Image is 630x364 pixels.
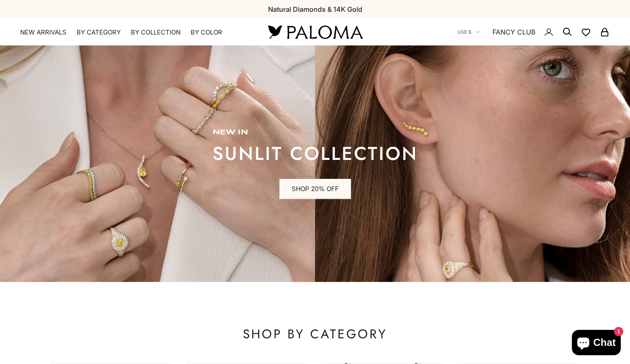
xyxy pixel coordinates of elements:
[77,28,121,37] summary: By Category
[191,28,222,37] summary: By Color
[457,28,471,36] span: USD $
[213,128,418,137] p: new in
[131,28,181,37] summary: By Collection
[213,145,418,162] p: sunlit collection
[457,28,480,36] button: USD $
[20,28,248,37] nav: Primary navigation
[457,19,610,45] nav: Secondary navigation
[569,330,623,357] inbox-online-store-chat: Shopify online store chat
[268,4,362,15] p: Natural Diamonds & 14K Gold
[50,326,580,343] p: SHOP BY CATEGORY
[492,27,535,37] a: FANCY CLUB
[20,28,66,37] a: NEW ARRIVALS
[279,179,351,199] a: SHOP 20% OFF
